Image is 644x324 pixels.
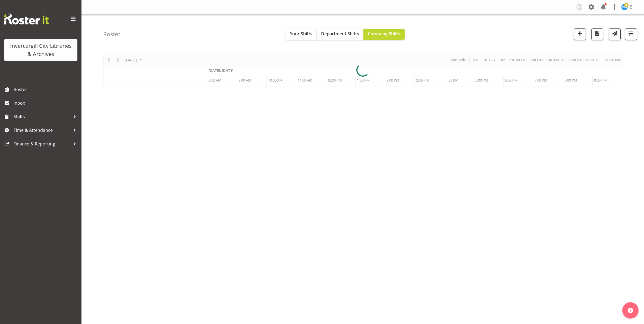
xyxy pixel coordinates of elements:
[285,29,317,40] button: Your Shifts
[14,126,71,134] span: Time & Attendance
[14,113,71,121] span: Shifts
[14,99,79,107] span: Inbox
[368,31,400,37] span: Company Shifts
[628,308,633,313] img: help-xxl-2.png
[290,31,312,37] span: Your Shifts
[363,29,405,40] button: Company Shifts
[321,31,359,37] span: Department Shifts
[621,4,628,10] img: willem-burger11692.jpg
[14,140,71,148] span: Finance & Reporting
[103,31,121,37] h4: Roster
[609,28,621,40] button: Send a list of all shifts for the selected filtered period to all rostered employees.
[14,85,79,94] span: Roster
[10,42,72,58] div: Invercargill City Libraries & Archives
[574,28,586,40] button: Add a new shift
[4,14,49,24] img: Rosterit website logo
[591,28,603,40] button: Download a PDF of the roster for the current day
[317,29,363,40] button: Department Shifts
[625,28,637,40] button: Filter Shifts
